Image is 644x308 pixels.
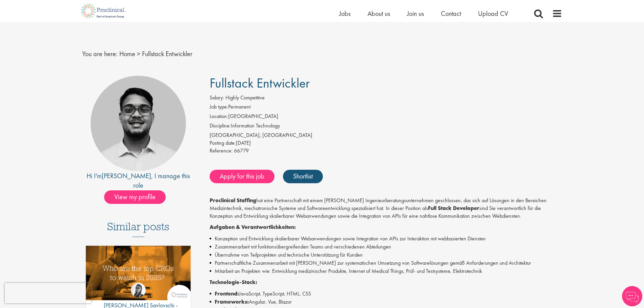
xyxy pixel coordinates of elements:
strong: Full Stack Developer [428,205,479,212]
a: Upload CV [478,9,508,18]
div: Hi I'm , I manage this role [82,171,195,190]
span: Highly Competitive [225,94,265,101]
label: Location: [210,113,228,120]
label: Discipline: [210,122,231,130]
a: breadcrumb link [119,49,135,58]
li: Partnerschaftliche Zusammenarbeit mit [PERSON_NAME] zur systematischen Umsetzung von Softwarelösu... [210,259,562,267]
h3: Similar posts [107,221,169,237]
a: Contact [441,9,461,18]
strong: Technolo [210,279,232,286]
div: [DATE] [210,139,562,147]
label: Job type: [210,103,228,111]
li: Permanent [210,103,562,113]
li: JavaScript, TypeScript, HTML, CSS [210,290,562,298]
img: imeage of recruiter Timothy Deschamps [91,76,186,171]
a: View my profile [104,192,172,200]
li: Konzeption und Entwicklung skalierbarer Webanwendungen sowie Integration von APIs zur Interaktion... [210,235,562,243]
li: Mitarbeit an Projekten wie: Entwicklung medizinischer Produkte, Internet of Medical Things, Prüf-... [210,267,562,275]
label: Salary: [210,94,224,102]
a: About us [367,9,390,18]
a: Link to a post [86,246,191,306]
strong: Proclinical Staffing [210,197,256,204]
div: [GEOGRAPHIC_DATA], [GEOGRAPHIC_DATA] [210,132,562,139]
p: hat eine Partnerschaft mit einem [PERSON_NAME] Ingenieurberatungsunternehmen geschlossen, das sic... [210,197,562,220]
span: 66779 [234,147,249,154]
li: Information Technology [210,122,562,132]
li: [GEOGRAPHIC_DATA] [210,113,562,122]
li: Übernahme von Teilprojekten und technische Unterstützung für Kunden [210,251,562,259]
span: Fullstack Entwickler [142,49,192,58]
span: You are here: [82,49,118,58]
strong: Frameworks: [215,298,249,305]
label: Reference: [210,147,233,155]
span: Posting date: [210,139,236,146]
img: Theodora Savlovschi - Wicks [131,283,146,298]
strong: Frontend: [215,290,239,297]
img: Top 10 CROs 2025 | Proclinical [86,246,191,300]
a: Shortlist [283,170,323,183]
strong: gie-Stack: [232,279,257,286]
span: > [137,49,140,58]
span: Fullstack Entwickler [210,74,310,92]
a: Join us [407,9,424,18]
li: Zusammenarbeit mit funktionsübergreifenden Teams und verschiedenen Abteilungen [210,243,562,251]
strong: Aufgaben & Verantwortlichkeiten: [210,223,296,231]
li: Angular, Vue, Blazor [210,298,562,306]
span: View my profile [104,190,166,204]
a: Jobs [339,9,351,18]
img: Chatbot [622,286,642,306]
a: Apply for this job [210,170,275,183]
a: [PERSON_NAME] [102,171,151,180]
iframe: reCAPTCHA [5,283,91,303]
